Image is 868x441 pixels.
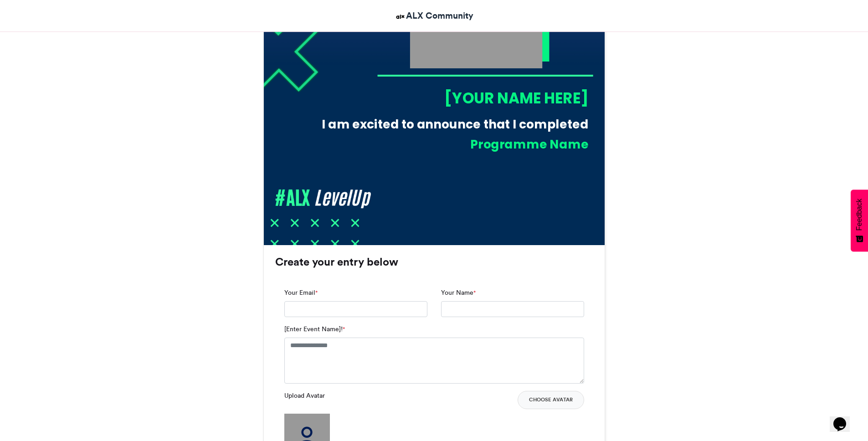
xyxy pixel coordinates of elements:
h3: Create your entry below [275,256,593,267]
div: Programme Name [328,136,588,153]
img: ALX Community [395,11,406,22]
iframe: chat widget [830,405,859,432]
button: Choose Avatar [518,391,584,409]
a: ALX Community [395,9,473,22]
label: Your Name [441,288,476,297]
button: Feedback - Show survey [851,190,868,251]
div: I am excited to announce that I completed [313,116,588,133]
label: [Enter Event Name]! [284,324,345,334]
label: Your Email [284,288,318,297]
span: Feedback [855,199,863,231]
div: [YOUR NAME HERE] [377,87,588,108]
label: Upload Avatar [284,391,325,400]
